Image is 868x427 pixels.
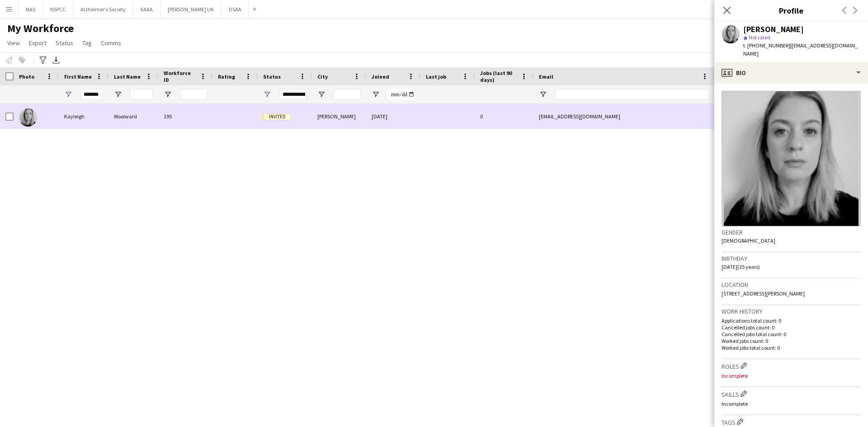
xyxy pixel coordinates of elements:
[722,400,861,407] p: Incomplete
[722,389,861,399] h3: Skills
[743,42,858,57] span: | [EMAIL_ADDRESS][DOMAIN_NAME]
[312,104,366,129] div: [PERSON_NAME]
[722,290,805,297] span: [STREET_ADDRESS][PERSON_NAME]
[7,39,20,47] span: View
[722,228,861,236] h3: Gender
[372,73,389,80] span: Joined
[722,237,775,244] span: [DEMOGRAPHIC_DATA]
[56,39,73,47] span: Status
[317,90,325,99] button: Open Filter Menu
[38,55,48,66] app-action-btn: Advanced filters
[722,361,861,371] h3: Roles
[317,73,328,80] span: City
[25,37,50,49] a: Export
[426,73,446,80] span: Last job
[158,104,212,129] div: 195
[722,338,861,344] p: Worked jobs count: 0
[80,89,103,100] input: First Name Filter Input
[29,39,47,47] span: Export
[19,108,37,127] img: Kayleigh Woolward
[164,70,196,83] span: Workforce ID
[722,324,861,331] p: Cancelled jobs count: 0
[388,89,415,100] input: Joined Filter Input
[114,73,141,80] span: Last Name
[743,25,804,33] div: [PERSON_NAME]
[539,73,553,80] span: Email
[108,104,158,129] div: Woolward
[722,317,861,324] p: Applications total count: 0
[722,331,861,338] p: Cancelled jobs total count: 0
[43,0,73,18] button: NSPCC
[722,372,861,379] p: Incomplete
[539,90,547,99] button: Open Filter Menu
[79,37,95,49] a: Tag
[101,39,121,47] span: Comms
[19,73,34,80] span: Photo
[218,73,235,80] span: Rating
[722,307,861,315] h3: Work history
[180,89,207,100] input: Workforce ID Filter Input
[114,90,122,99] button: Open Filter Menu
[749,34,770,41] span: Not rated
[722,91,861,226] img: Crew avatar or photo
[263,113,291,120] span: Invited
[19,0,43,18] button: NAS
[97,37,125,49] a: Comms
[222,0,249,18] button: DSAA
[334,89,361,100] input: City Filter Input
[4,37,24,49] a: View
[722,344,861,351] p: Worked jobs total count: 0
[64,90,72,99] button: Open Filter Menu
[743,42,790,49] span: t. [PHONE_NUMBER]
[64,73,92,80] span: First Name
[366,104,420,129] div: [DATE]
[52,37,77,49] a: Status
[73,0,133,18] button: Alzheimer's Society
[59,104,108,129] div: Kayleigh
[82,39,92,47] span: Tag
[51,55,61,66] app-action-btn: Export XLSX
[480,70,517,83] span: Jobs (last 90 days)
[263,73,281,80] span: Status
[722,263,760,270] span: [DATE] (35 years)
[130,89,153,100] input: Last Name Filter Input
[372,90,380,99] button: Open Filter Menu
[263,90,271,99] button: Open Filter Menu
[533,104,714,129] div: [EMAIL_ADDRESS][DOMAIN_NAME]
[722,281,861,289] h3: Location
[133,0,160,18] button: EAAA
[714,5,868,16] h3: Profile
[555,89,709,100] input: Email Filter Input
[160,0,222,18] button: [PERSON_NAME] UK
[7,22,74,35] span: My Workforce
[722,254,861,263] h3: Birthday
[475,104,533,129] div: 0
[714,62,868,84] div: Bio
[722,417,861,427] h3: Tags
[164,90,172,99] button: Open Filter Menu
